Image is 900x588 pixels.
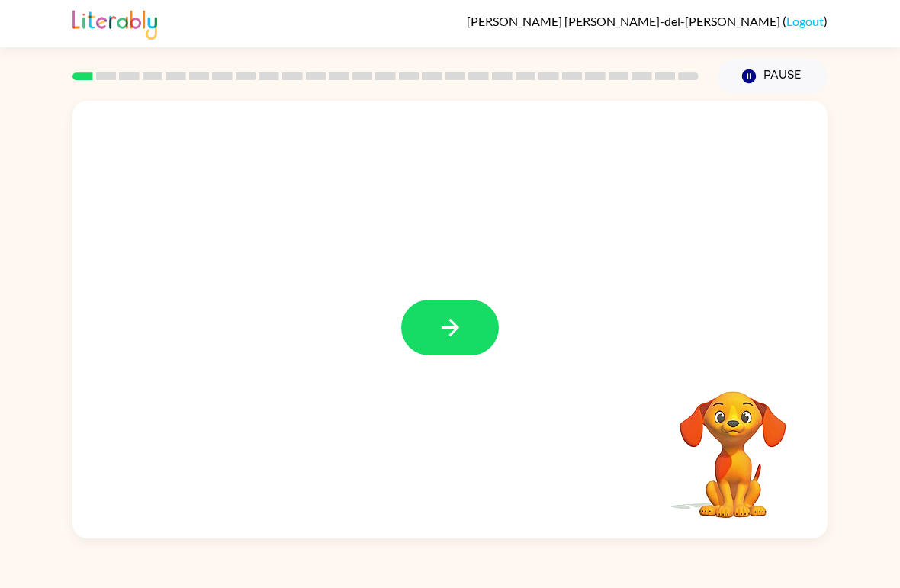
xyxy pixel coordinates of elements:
a: Logout [786,14,824,28]
span: [PERSON_NAME] [PERSON_NAME]-del-[PERSON_NAME] [467,14,783,28]
img: Literably [72,6,157,40]
button: Pause [717,59,828,94]
video: Your browser must support playing .mp4 files to use Literably. Please try using another browser. [657,368,809,520]
div: ( ) [467,14,828,28]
